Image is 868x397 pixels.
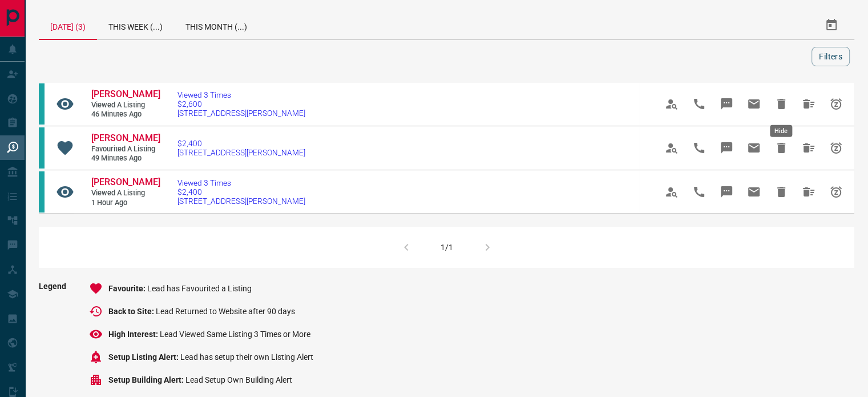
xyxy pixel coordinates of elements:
[108,307,156,316] span: Back to Site
[174,11,259,39] div: This Month (...)
[91,189,160,198] span: Viewed a Listing
[91,89,160,101] a: [PERSON_NAME]
[39,171,45,212] div: condos.ca
[147,284,252,293] span: Lead has Favourited a Listing
[108,352,180,362] span: Setup Listing Alert
[160,330,310,339] span: Lead Viewed Same Listing 3 Times or More
[770,125,792,137] div: Hide
[713,134,740,162] span: Message
[39,11,97,40] div: [DATE] (3)
[658,134,685,162] span: View Profile
[685,90,713,118] span: Call
[740,178,768,206] span: Email
[97,11,174,39] div: This Week (...)
[685,178,713,206] span: Call
[177,139,305,148] span: $2,400
[177,178,305,206] a: Viewed 3 Times$2,400[STREET_ADDRESS][PERSON_NAME]
[177,178,305,187] span: Viewed 3 Times
[795,134,822,162] span: Hide All from Jasmine K
[713,90,740,118] span: Message
[822,90,850,118] span: Snooze
[177,148,305,157] span: [STREET_ADDRESS][PERSON_NAME]
[740,90,768,118] span: Email
[108,284,147,293] span: Favourite
[822,178,850,206] span: Snooze
[685,134,713,162] span: Call
[795,90,822,118] span: Hide All from Jasmine K
[39,127,45,169] div: condos.ca
[91,177,160,189] a: [PERSON_NAME]
[658,178,685,206] span: View Profile
[180,352,313,362] span: Lead has setup their own Listing Alert
[177,90,305,99] span: Viewed 3 Times
[768,134,795,162] span: Hide
[441,243,453,252] div: 1/1
[818,11,845,39] button: Select Date Range
[812,47,850,66] button: Filters
[108,375,185,384] span: Setup Building Alert
[768,178,795,206] span: Hide
[39,83,45,125] div: condos.ca
[177,90,305,118] a: Viewed 3 Times$2,600[STREET_ADDRESS][PERSON_NAME]
[91,89,160,99] span: [PERSON_NAME]
[91,177,160,187] span: [PERSON_NAME]
[822,134,850,162] span: Snooze
[91,133,160,143] span: [PERSON_NAME]
[156,307,295,316] span: Lead Returned to Website after 90 days
[658,90,685,118] span: View Profile
[91,101,160,110] span: Viewed a Listing
[177,99,305,109] span: $2,600
[108,330,160,339] span: High Interest
[740,134,768,162] span: Email
[91,133,160,145] a: [PERSON_NAME]
[185,375,292,384] span: Lead Setup Own Building Alert
[91,110,160,119] span: 46 minutes ago
[768,90,795,118] span: Hide
[91,198,160,208] span: 1 hour ago
[177,197,305,206] span: [STREET_ADDRESS][PERSON_NAME]
[795,178,822,206] span: Hide All from Jasmine K
[91,154,160,163] span: 49 minutes ago
[713,178,740,206] span: Message
[91,145,160,154] span: Favourited a Listing
[177,139,305,157] a: $2,400[STREET_ADDRESS][PERSON_NAME]
[177,187,305,197] span: $2,400
[177,109,305,118] span: [STREET_ADDRESS][PERSON_NAME]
